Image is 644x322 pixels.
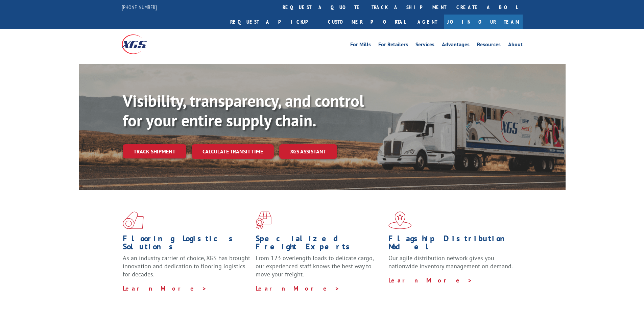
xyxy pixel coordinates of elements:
a: Agent [411,15,444,29]
a: Customer Portal [323,15,411,29]
a: [PHONE_NUMBER] [122,4,157,10]
a: Advantages [442,42,470,49]
span: As an industry carrier of choice, XGS has brought innovation and dedication to flooring logistics... [123,254,250,278]
a: Resources [477,42,501,49]
a: XGS ASSISTANT [279,144,337,159]
a: Learn More > [256,284,340,292]
a: About [508,42,523,49]
img: xgs-icon-flagship-distribution-model-red [388,212,412,229]
a: Learn More > [388,276,473,284]
a: Services [415,42,434,49]
h1: Flooring Logistics Solutions [123,234,251,254]
a: Request a pickup [225,15,323,29]
h1: Flagship Distribution Model [388,234,516,254]
h1: Specialized Freight Experts [256,234,383,254]
a: For Retailers [378,42,408,49]
a: Track shipment [123,144,186,158]
b: Visibility, transparency, and control for your entire supply chain. [123,90,364,131]
img: xgs-icon-total-supply-chain-intelligence-red [123,212,144,229]
a: For Mills [350,42,371,49]
p: From 123 overlength loads to delicate cargo, our experienced staff knows the best way to move you... [256,254,383,284]
img: xgs-icon-focused-on-flooring-red [256,212,271,229]
a: Learn More > [123,284,207,292]
a: Calculate transit time [192,144,274,159]
span: Our agile distribution network gives you nationwide inventory management on demand. [388,254,513,270]
a: Join Our Team [444,15,523,29]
